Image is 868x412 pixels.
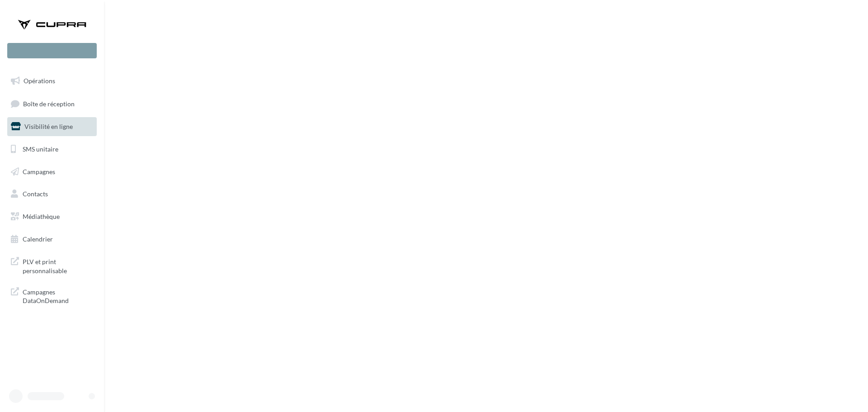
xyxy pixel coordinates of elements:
span: Contacts [23,190,48,198]
span: PLV et print personnalisable [23,256,93,275]
a: Opérations [5,71,99,90]
span: SMS unitaire [23,145,58,153]
a: Campagnes [5,162,99,181]
span: Boîte de réception [23,99,75,107]
a: Contacts [5,185,99,204]
a: Visibilité en ligne [5,117,99,136]
div: Nouvelle campagne [7,43,97,58]
span: Médiathèque [23,213,60,220]
a: SMS unitaire [5,140,99,159]
span: Campagnes [23,167,55,175]
span: Campagnes DataOnDemand [23,286,93,305]
span: Calendrier [23,235,53,243]
a: PLV et print personnalisable [5,252,99,279]
a: Médiathèque [5,207,99,226]
span: Opérations [24,77,55,85]
a: Calendrier [5,230,99,249]
a: Campagnes DataOnDemand [5,282,99,309]
a: Boîte de réception [5,94,99,114]
span: Visibilité en ligne [24,123,73,130]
